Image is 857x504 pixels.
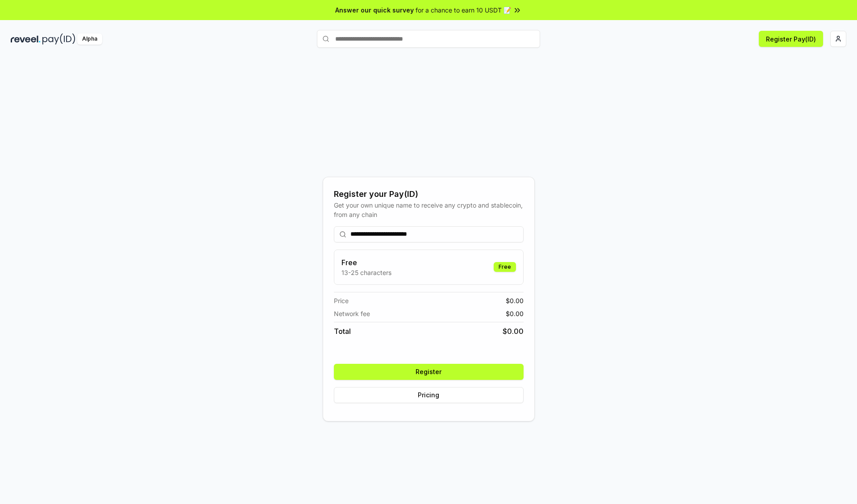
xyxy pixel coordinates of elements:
[77,33,102,45] div: Alpha
[416,5,511,15] span: for a chance to earn 10 USDT 📝
[334,200,524,219] div: Get your own unique name to receive any crypto and stablecoin, from any chain
[334,309,370,318] span: Network fee
[11,33,41,45] img: reveel_dark
[341,268,391,277] p: 13-25 characters
[334,364,524,380] button: Register
[334,387,524,403] button: Pricing
[506,296,524,305] span: $ 0.00
[503,326,524,337] span: $ 0.00
[506,309,524,318] span: $ 0.00
[334,296,349,305] span: Price
[759,31,823,47] button: Register Pay(ID)
[335,5,414,15] span: Answer our quick survey
[334,188,524,200] div: Register your Pay(ID)
[334,326,351,337] span: Total
[341,257,391,268] h3: Free
[42,33,75,45] img: pay_id
[494,262,516,272] div: Free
